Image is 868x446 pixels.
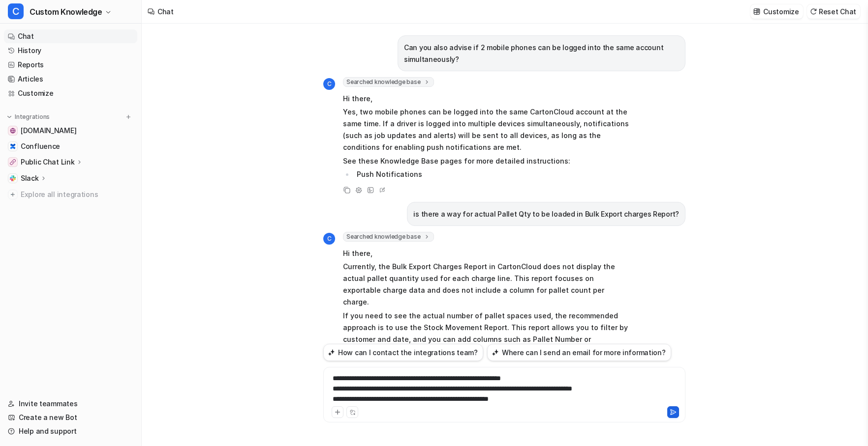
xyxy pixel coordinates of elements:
[4,397,137,411] a: Invite teammates
[323,344,483,361] button: How can I contact the integrations team?
[404,42,679,65] p: Can you also advise if 2 mobile phones can be logged into the same account simultaneously?
[8,3,24,19] span: C
[343,77,434,87] span: Searched knowledge base
[21,141,60,151] span: Confluence
[487,344,671,361] button: Where can I send an email for more information?
[4,86,137,100] a: Customize
[323,233,335,245] span: C
[323,78,335,90] span: C
[343,106,631,153] p: Yes, two mobile phones can be logged into the same CartonCloud account at the same time. If a dri...
[6,113,13,120] img: expand menu
[4,58,137,72] a: Reports
[343,310,631,369] p: If you need to see the actual number of pallet spaces used, the recommended approach is to use th...
[810,8,817,15] img: reset
[30,5,102,19] span: Custom Knowledge
[343,93,631,105] p: Hi there,
[4,44,137,57] a: History
[763,6,799,17] p: Customize
[157,6,174,17] div: Chat
[343,261,631,308] p: Currently, the Bulk Export Charges Report in CartonCloud does not display the actual pallet quant...
[750,4,803,19] button: Customize
[10,128,16,134] img: help.cartoncloud.com
[4,124,137,138] a: help.cartoncloud.com[DOMAIN_NAME]
[343,155,631,167] p: See these Knowledge Base pages for more detailed instructions:
[4,139,137,153] a: ConfluenceConfluence
[21,157,75,167] p: Public Chat Link
[21,173,39,183] p: Slack
[21,187,133,202] span: Explore all integrations
[4,411,137,424] a: Create a new Bot
[354,168,631,180] li: Push Notifications
[21,126,76,136] span: [DOMAIN_NAME]
[10,159,16,165] img: Public Chat Link
[343,248,631,259] p: Hi there,
[10,143,16,149] img: Confluence
[10,175,16,181] img: Slack
[753,8,760,15] img: customize
[4,29,137,43] a: Chat
[8,190,18,199] img: explore all integrations
[125,113,132,120] img: menu_add.svg
[4,72,137,86] a: Articles
[4,188,137,201] a: Explore all integrations
[4,112,53,122] button: Integrations
[413,208,679,220] p: is there a way for actual Pallet Qty to be loaded in Bulk Export charges Report?
[4,424,137,438] a: Help and support
[807,4,860,19] button: Reset Chat
[15,113,50,121] p: Integrations
[343,232,434,242] span: Searched knowledge base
